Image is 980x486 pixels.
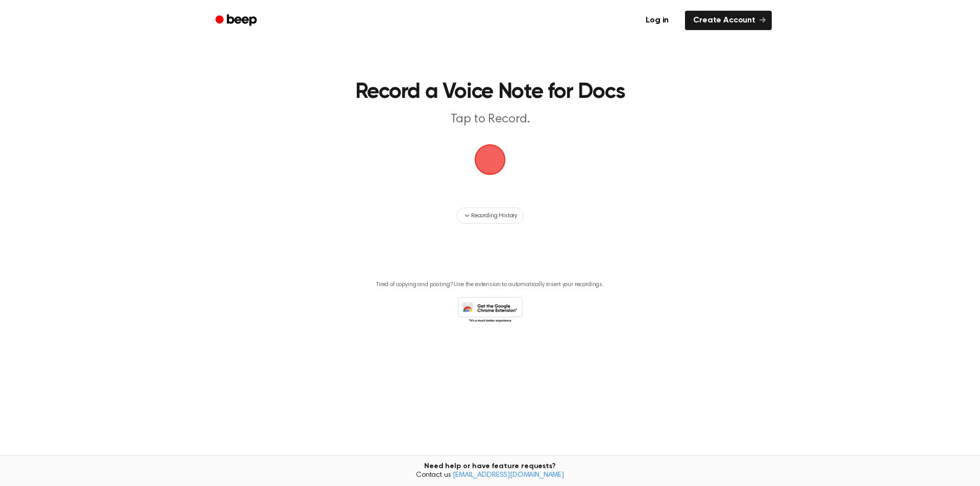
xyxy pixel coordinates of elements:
[294,111,686,128] p: Tap to Record.
[456,208,524,224] button: Recording History
[685,11,772,30] a: Create Account
[453,472,564,479] a: [EMAIL_ADDRESS][DOMAIN_NAME]
[229,82,751,103] h1: Record a Voice Note for Docs
[471,211,517,220] span: Recording History
[6,471,974,480] span: Contact us
[475,144,505,175] button: Beep Logo
[376,281,604,289] p: Tired of copying and pasting? Use the extension to automatically insert your recordings.
[208,11,266,31] a: Beep
[635,9,679,32] a: Log in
